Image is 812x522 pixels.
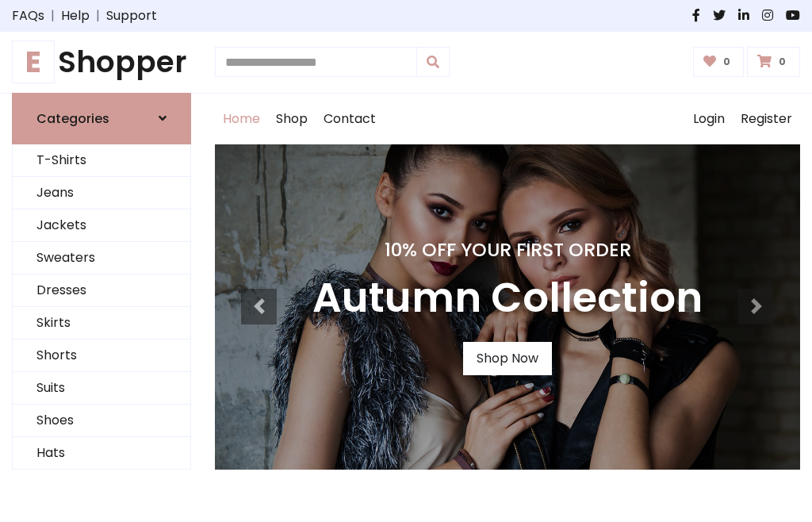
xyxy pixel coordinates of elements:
a: Skirts [13,307,190,340]
a: T-Shirts [13,144,190,177]
h6: Categories [36,111,109,126]
a: Shorts [13,340,190,372]
a: FAQs [12,6,44,25]
a: Home [215,94,268,144]
a: Sweaters [13,242,190,274]
span: 0 [719,55,734,69]
a: Register [733,94,800,144]
a: Dresses [13,274,190,307]
a: Help [61,6,90,25]
h1: Shopper [12,44,191,80]
a: Suits [13,372,190,405]
a: Shop Now [463,342,552,375]
span: | [44,6,61,25]
a: Jackets [13,209,190,242]
a: Contact [316,94,384,144]
h3: Autumn Collection [312,274,703,323]
span: 0 [775,55,790,69]
a: Login [685,94,733,144]
span: | [90,6,106,25]
span: E [12,40,55,83]
h4: 10% Off Your First Order [312,239,703,261]
a: Shoes [13,405,190,437]
a: Support [106,6,157,25]
a: Hats [13,437,190,470]
a: Jeans [13,177,190,209]
a: Categories [12,93,191,144]
a: EShopper [12,44,191,80]
a: 0 [693,47,745,77]
a: 0 [747,47,800,77]
a: Shop [268,94,316,144]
